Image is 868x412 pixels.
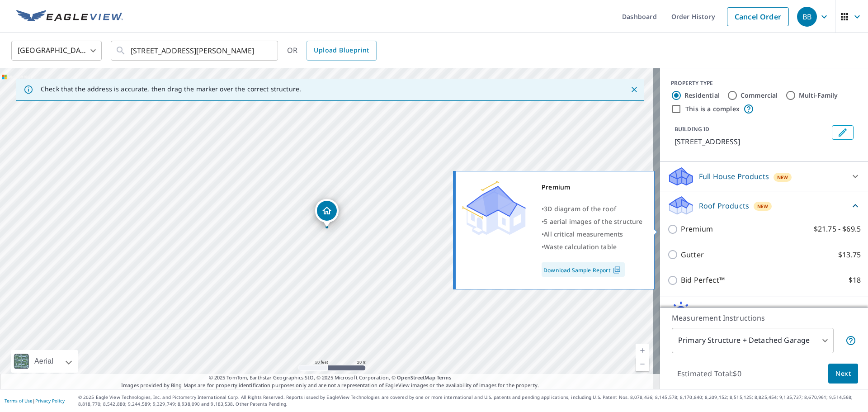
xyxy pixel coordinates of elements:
img: Pdf Icon [611,266,623,274]
label: Residential [684,91,720,100]
p: Measurement Instructions [672,313,856,323]
div: Full House ProductsNew [667,166,861,187]
label: Multi-Family [799,91,838,100]
a: Download Sample Report [542,262,625,277]
span: New [777,174,788,181]
p: $21.75 - $69.5 [814,223,861,235]
p: Bid Perfect™ [681,275,725,286]
input: Search by address or latitude-longitude [131,38,259,63]
a: Privacy Policy [35,398,65,404]
span: © 2025 TomTom, Earthstar Geographics SIO, © 2025 Microsoft Corporation, © [209,374,452,382]
div: BB [797,7,817,27]
p: Gutter [681,249,704,260]
a: Upload Blueprint [307,41,376,61]
p: $13.75 [838,249,861,260]
a: Cancel Order [727,7,789,26]
div: Premium [542,181,643,194]
p: Premium [681,223,713,235]
label: This is a complex [685,104,740,114]
div: Roof ProductsNew [667,195,861,216]
a: Terms [437,374,452,381]
label: Commercial [741,91,778,100]
button: Close [628,84,640,95]
div: Solar ProductsNew [667,301,861,322]
div: Primary Structure + Detached Garage [672,328,834,353]
span: Your report will include the primary structure and a detached garage if one exists. [845,335,856,346]
span: New [757,203,769,210]
a: OpenStreetMap [397,374,435,381]
p: © 2025 Eagle View Technologies, Inc. and Pictometry International Corp. All Rights Reserved. Repo... [78,394,863,407]
div: OR [287,41,377,61]
p: Roof Products [699,200,749,211]
div: • [542,203,643,215]
a: Terms of Use [5,398,33,404]
span: 3D diagram of the roof [544,204,616,213]
div: Aerial [11,350,78,373]
span: All critical measurements [544,230,623,238]
a: Current Level 19, Zoom In [636,344,649,357]
p: Estimated Total: $0 [670,364,749,384]
a: Current Level 19, Zoom Out [636,357,649,371]
p: Full House Products [699,171,769,182]
p: BUILDING ID [675,125,709,133]
span: Upload Blueprint [314,45,369,56]
img: Premium [462,181,526,235]
div: Aerial [32,350,56,373]
span: 5 aerial images of the structure [544,217,642,226]
img: EV Logo [16,10,123,24]
span: Waste calculation table [544,242,617,251]
div: [GEOGRAPHIC_DATA] [11,38,102,63]
div: PROPERTY TYPE [671,79,857,87]
div: • [542,215,643,228]
button: Next [828,364,858,384]
p: | [5,398,65,403]
div: Dropped pin, building 1, Residential property, 7900 Duers Mill Rd Orlinda, TN 37141 [315,199,339,227]
span: Next [835,368,851,379]
div: • [542,241,643,253]
button: Edit building 1 [832,125,854,140]
p: Solar Products [699,306,750,317]
p: $18 [849,275,861,286]
p: [STREET_ADDRESS] [675,136,828,147]
div: • [542,228,643,241]
p: Check that the address is accurate, then drag the marker over the correct structure. [41,85,301,93]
